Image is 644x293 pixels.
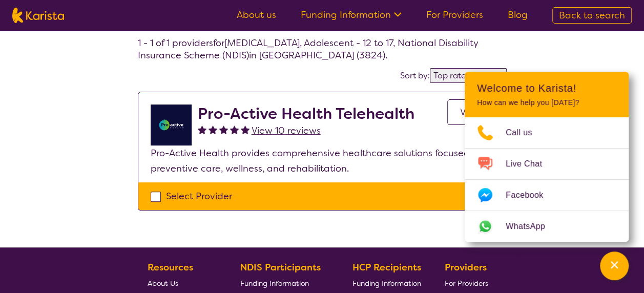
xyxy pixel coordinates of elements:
a: Web link opens in a new tab. [465,211,629,242]
p: Pro-Active Health provides comprehensive healthcare solutions focused on preventive care, wellnes... [151,145,494,176]
a: Back to search [552,7,632,24]
b: Resources [148,261,193,274]
a: View [447,99,494,125]
span: Facebook [506,187,555,203]
img: fullstar [241,125,250,134]
a: About us [237,9,276,21]
span: For Providers [445,279,488,288]
span: Back to search [559,9,625,22]
a: View 10 reviews [252,123,321,138]
img: fullstar [198,125,206,134]
a: About Us [148,275,216,291]
p: How can we help you [DATE]? [477,98,616,107]
div: Channel Menu [465,72,629,242]
span: View 10 reviews [252,124,321,137]
img: fullstar [230,125,239,134]
img: fullstar [209,125,217,134]
span: Call us [506,125,545,140]
a: Funding Information [301,9,402,21]
img: Karista logo [12,8,64,23]
a: For Providers [445,275,492,291]
a: Funding Information [240,275,328,291]
a: For Providers [426,9,483,21]
h2: Welcome to Karista! [477,82,616,94]
button: Channel Menu [600,252,629,280]
span: Funding Information [240,279,309,288]
img: ymlb0re46ukcwlkv50cv.png [151,104,192,145]
b: Providers [445,261,487,274]
a: Funding Information [352,275,421,291]
span: WhatsApp [506,219,557,234]
span: View [460,106,481,118]
a: Blog [508,9,528,21]
ul: Choose channel [465,117,629,242]
label: Sort by: [400,70,430,81]
span: About Us [148,279,178,288]
span: Live Chat [506,156,554,172]
b: NDIS Participants [240,261,321,274]
img: fullstar [219,125,228,134]
b: HCP Recipients [352,261,421,274]
span: Funding Information [352,279,421,288]
h2: Pro-Active Health Telehealth [198,104,414,123]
